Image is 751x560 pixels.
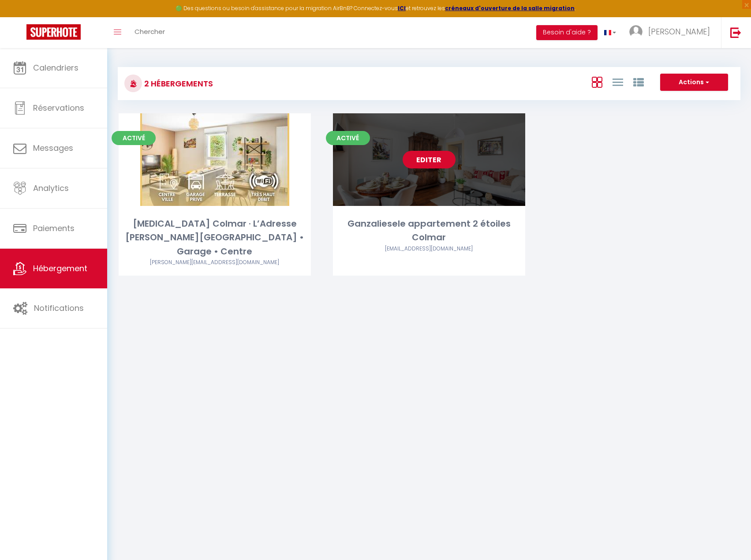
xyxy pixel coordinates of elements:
span: Hébergement [33,263,87,274]
span: Notifications [34,302,84,314]
div: Airbnb [119,258,311,267]
a: Vue par Groupe [633,75,644,89]
img: ... [629,25,643,38]
a: ... [PERSON_NAME] [623,17,721,48]
div: Airbnb [333,245,525,253]
span: Activé [326,131,370,145]
img: Super Booking [26,24,81,40]
button: Ouvrir le widget de chat LiveChat [7,4,34,30]
span: Calendriers [33,62,78,73]
span: Paiements [33,223,75,234]
h3: 2 Hébergements [142,74,213,93]
a: ICI [398,4,406,12]
button: Besoin d'aide ? [536,25,598,40]
span: Messages [33,142,73,153]
a: Editer [403,151,456,168]
div: Ganzaliesele appartement 2 étoiles Colmar [333,217,525,245]
span: Analytics [33,183,69,194]
a: Vue en Liste [613,75,623,89]
a: Chercher [128,17,172,48]
span: Activé [112,131,156,145]
a: créneaux d'ouverture de la salle migration [445,4,575,12]
span: Chercher [135,27,165,36]
div: [MEDICAL_DATA] Colmar · L’Adresse [PERSON_NAME][GEOGRAPHIC_DATA] • Garage • Centre [119,217,311,258]
img: logout [730,27,741,38]
span: [PERSON_NAME] [648,26,710,37]
span: Réservations [33,102,84,113]
a: Vue en Box [592,75,602,89]
button: Actions [660,74,728,91]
